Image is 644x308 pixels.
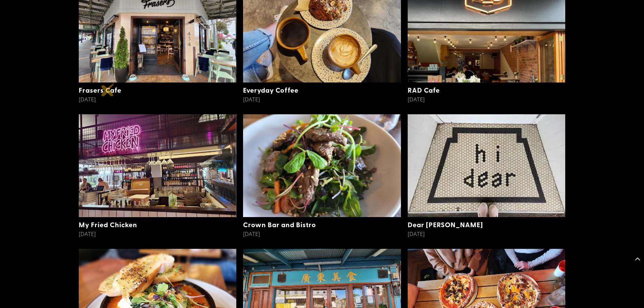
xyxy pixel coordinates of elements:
a: Frasers Cafe [79,85,121,95]
a: RAD Cafe [408,85,440,95]
a: Everyday Coffee [243,85,299,95]
span: [DATE] [408,230,425,238]
img: Dear Jane [408,114,566,217]
span: [DATE] [79,96,96,103]
span: [DATE] [408,96,425,103]
span: [DATE] [243,96,260,103]
img: Crown Bar and Bistro [243,114,401,217]
a: My Fried Chicken [79,220,137,229]
a: Crown Bar and Bistro [243,220,316,229]
img: My Fried Chicken [79,114,237,217]
span: [DATE] [243,230,260,238]
span: [DATE] [79,230,96,238]
a: Dear [PERSON_NAME] [408,220,483,229]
